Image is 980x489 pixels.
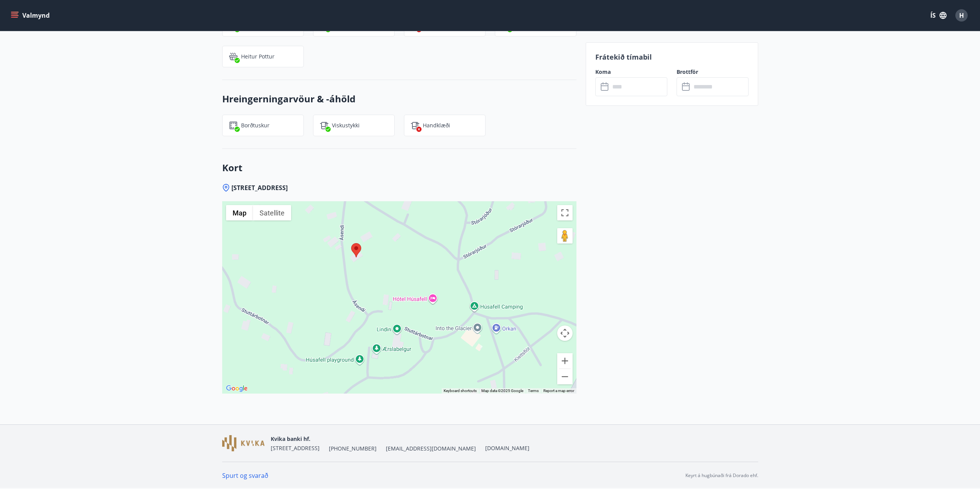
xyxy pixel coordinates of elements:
[444,388,477,394] button: Keyboard shortcuts
[543,389,574,393] a: Report a map error
[229,52,238,61] img: h89QDIuHlAdpqTriuIvuEWkTH976fOgBEOOeu1mi.svg
[557,353,573,369] button: Zoom in
[271,435,310,442] span: Kvika banki hf.
[557,369,573,384] button: Zoom out
[557,325,573,341] button: Map camera controls
[528,389,539,393] a: Terms (opens in new tab)
[224,384,250,394] img: Google
[410,121,420,130] img: uiBtL0ikWr40dZiggAgPY6zIBwQcLm3lMVfqTObx.svg
[241,122,270,129] p: Borðtuskur
[959,11,964,20] span: H
[685,472,758,479] p: Keyrt á hugbúnaði frá Dorado ehf.
[241,53,275,60] p: Heitur pottur
[557,228,573,244] button: Drag Pegman onto the map to open Street View
[224,384,250,394] a: Open this area in Google Maps (opens a new window)
[677,68,749,76] label: Brottför
[226,205,253,220] button: Show street map
[332,122,360,129] p: Viskustykki
[423,122,450,129] p: Handklæði
[9,8,53,22] button: menu
[222,471,268,480] a: Spurt og svarað
[595,68,667,76] label: Koma
[481,389,523,393] span: Map data ©2025 Google
[386,445,476,452] span: [EMAIL_ADDRESS][DOMAIN_NAME]
[222,161,576,174] h3: Kort
[595,52,749,62] p: Frátekið tímabil
[222,435,265,452] img: GzFmWhuCkUxVWrb40sWeioDp5tjnKZ3EtzLhRfaL.png
[231,184,288,192] span: [STREET_ADDRESS]
[271,444,320,452] span: [STREET_ADDRESS]
[253,205,291,220] button: Show satellite imagery
[485,444,529,452] a: [DOMAIN_NAME]
[952,6,971,25] button: H
[329,445,377,452] span: [PHONE_NUMBER]
[320,121,329,130] img: tIVzTFYizac3SNjIS52qBBKOADnNn3qEFySneclv.svg
[926,8,951,22] button: ÍS
[222,92,576,105] h3: Hreingerningarvöur & -áhöld
[229,121,238,130] img: FQTGzxj9jDlMaBqrp2yyjtzD4OHIbgqFuIf1EfZm.svg
[557,205,573,220] button: Toggle fullscreen view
